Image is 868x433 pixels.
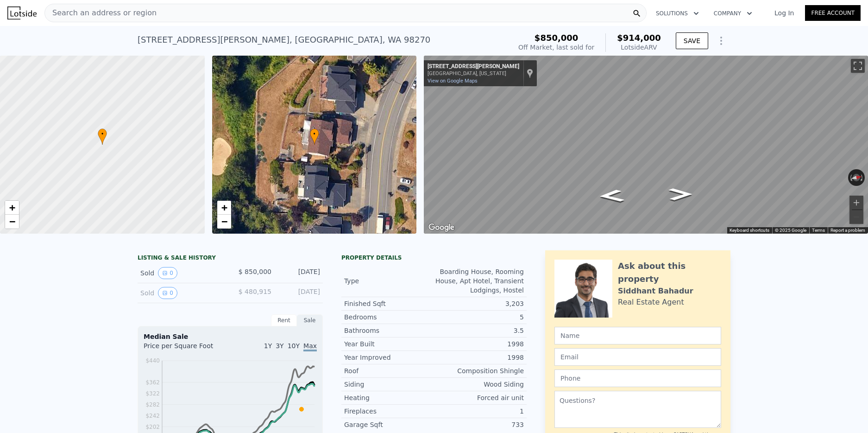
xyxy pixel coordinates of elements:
[676,32,708,49] button: SAVE
[217,215,231,229] a: Zoom out
[426,222,457,234] a: Open this area in Google Maps (opens a new window)
[264,342,272,350] span: 1Y
[271,314,297,326] div: Rent
[527,68,533,78] a: Show location on map
[279,287,320,299] div: [DATE]
[344,276,434,286] div: Type
[98,130,107,138] span: •
[158,287,177,299] button: View historical data
[763,8,805,18] a: Log In
[659,185,702,203] path: Go North, 72nd Dr NE
[434,393,524,402] div: Forced air unit
[45,7,157,19] span: Search an address or region
[618,260,721,286] div: Ask about this property
[239,268,271,275] span: $ 850,000
[140,267,223,279] div: Sold
[860,169,865,186] button: Rotate clockwise
[310,128,319,145] div: •
[344,393,434,402] div: Heating
[851,59,865,73] button: Toggle fullscreen view
[424,56,868,234] div: Street View
[434,299,524,308] div: 3,203
[344,312,434,322] div: Bedrooms
[5,215,19,229] a: Zoom out
[9,216,15,227] span: −
[434,312,524,322] div: 5
[145,413,160,419] tspan: $242
[617,33,661,43] span: $914,000
[344,353,434,362] div: Year Improved
[217,201,231,215] a: Zoom in
[145,401,160,408] tspan: $282
[158,267,177,279] button: View historical data
[588,186,635,205] path: Go South, 72nd Dr NE
[9,202,15,213] span: +
[138,254,323,263] div: LISTING & SALE HISTORY
[138,33,430,46] div: [STREET_ADDRESS][PERSON_NAME] , [GEOGRAPHIC_DATA] , WA 98270
[434,366,524,376] div: Composition Shingle
[276,342,283,350] span: 3Y
[303,342,317,351] span: Max
[535,33,579,43] span: $850,000
[221,202,227,213] span: +
[848,172,865,182] button: Reset the view
[344,366,434,376] div: Roof
[145,379,160,386] tspan: $362
[98,128,107,145] div: •
[434,267,524,295] div: Boarding House, Rooming House, Apt Hotel, Transient Lodgings, Hostel
[144,332,317,341] div: Median Sale
[145,390,160,397] tspan: $322
[730,227,769,234] button: Keyboard shortcuts
[848,169,853,186] button: Rotate counterclockwise
[434,353,524,362] div: 1998
[7,6,37,19] img: Lotside
[145,357,160,364] tspan: $440
[344,380,434,389] div: Siding
[428,78,478,84] a: View on Google Maps
[144,341,230,356] div: Price per Square Foot
[830,228,865,233] a: Report a problem
[344,299,434,308] div: Finished Sqft
[812,228,825,233] a: Terms (opens in new tab)
[428,70,519,76] div: [GEOGRAPHIC_DATA], [US_STATE]
[221,216,227,227] span: −
[344,339,434,349] div: Year Built
[617,43,661,52] div: Lotside ARV
[297,314,323,326] div: Sale
[5,201,19,215] a: Zoom in
[554,327,721,344] input: Name
[344,407,434,416] div: Fireplaces
[344,326,434,335] div: Bathrooms
[554,369,721,387] input: Phone
[706,5,760,22] button: Company
[426,222,457,234] img: Google
[344,420,434,429] div: Garage Sqft
[618,297,684,308] div: Real Estate Agent
[775,228,806,233] span: © 2025 Google
[239,288,271,295] span: $ 480,915
[554,348,721,366] input: Email
[310,130,319,138] span: •
[434,420,524,429] div: 733
[618,286,693,297] div: Siddhant Bahadur
[424,56,868,234] div: Map
[434,407,524,416] div: 1
[518,43,594,52] div: Off Market, last sold for
[648,5,706,22] button: Solutions
[428,63,519,70] div: [STREET_ADDRESS][PERSON_NAME]
[279,267,320,279] div: [DATE]
[434,339,524,349] div: 1998
[341,254,527,261] div: Property details
[145,424,160,430] tspan: $202
[849,196,863,210] button: Zoom in
[712,32,730,50] button: Show Options
[805,5,861,21] a: Free Account
[288,342,300,350] span: 10Y
[849,210,863,224] button: Zoom out
[434,326,524,335] div: 3.5
[140,287,223,299] div: Sold
[434,380,524,389] div: Wood Siding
